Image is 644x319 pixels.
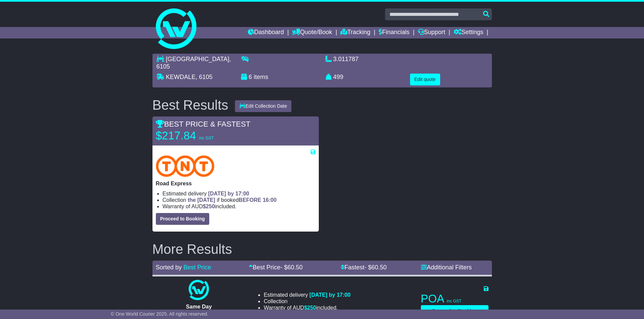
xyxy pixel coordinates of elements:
[208,191,249,196] span: [DATE] by 17:00
[421,305,488,317] button: Proceed to Booking
[418,27,445,38] a: Support
[166,56,229,62] span: [GEOGRAPHIC_DATA]
[184,264,211,271] a: Best Price
[372,264,387,271] span: 60.50
[156,264,182,271] span: Sorted by
[248,27,284,38] a: Dashboard
[152,242,492,257] h2: More Results
[188,197,277,203] span: if booked
[364,264,387,271] span: - $
[410,74,440,85] button: Edit quote
[264,292,351,298] li: Estimated delivery
[249,74,252,80] span: 6
[196,74,213,80] span: , 6105
[254,74,268,80] span: items
[304,305,316,311] span: $
[111,311,209,317] span: © One World Courier 2025. All rights reserved.
[149,98,232,112] div: Best Results
[421,264,472,271] a: Additional Filters
[264,304,351,311] li: Warranty of AUD included.
[249,264,303,271] a: Best Price- $60.50
[188,197,215,203] span: the [DATE]
[163,203,315,210] li: Warranty of AUD included.
[156,180,315,187] p: Road Express
[333,56,359,62] span: 3.011787
[287,264,303,271] span: 60.50
[156,155,215,177] img: TNT Domestic: Road Express
[341,264,387,271] a: Fastest- $60.50
[156,129,240,142] p: $217.84
[166,74,196,80] span: KEWDALE
[421,292,488,305] p: POA
[379,27,409,38] a: Financials
[199,136,214,140] span: inc GST
[280,264,303,271] span: - $
[156,213,209,225] button: Proceed to Booking
[307,305,316,311] span: 250
[235,100,291,112] button: Edit Collection Date
[454,27,483,38] a: Settings
[447,299,461,303] span: inc GST
[239,197,261,203] span: BEFORE
[206,204,215,209] span: 250
[156,120,251,128] span: BEST PRICE & FASTEST
[292,27,332,38] a: Quote/Book
[264,298,351,304] li: Collection
[309,292,351,298] span: [DATE] by 17:00
[333,74,343,80] span: 499
[189,280,209,300] img: One World Courier: Same Day Nationwide(quotes take 0.5-1 hour)
[263,197,277,203] span: 16:00
[163,197,315,203] li: Collection
[163,190,315,197] li: Estimated delivery
[157,56,231,70] span: , 6105
[203,204,215,209] span: $
[340,27,370,38] a: Tracking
